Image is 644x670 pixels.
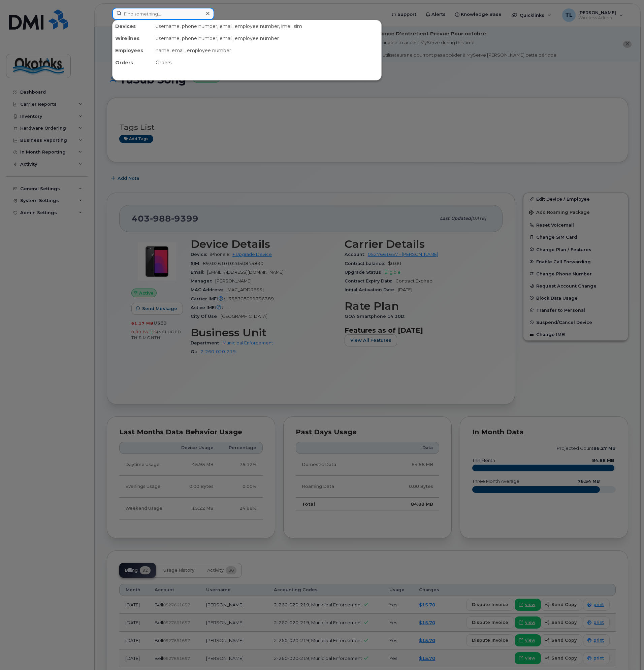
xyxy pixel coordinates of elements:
[153,32,381,44] div: username, phone number, email, employee number
[153,57,381,69] div: Orders
[153,20,381,32] div: username, phone number, email, employee number, imei, sim
[112,32,153,44] div: Wirelines
[153,44,381,57] div: name, email, employee number
[112,57,153,69] div: Orders
[112,44,153,57] div: Employees
[112,20,153,32] div: Devices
